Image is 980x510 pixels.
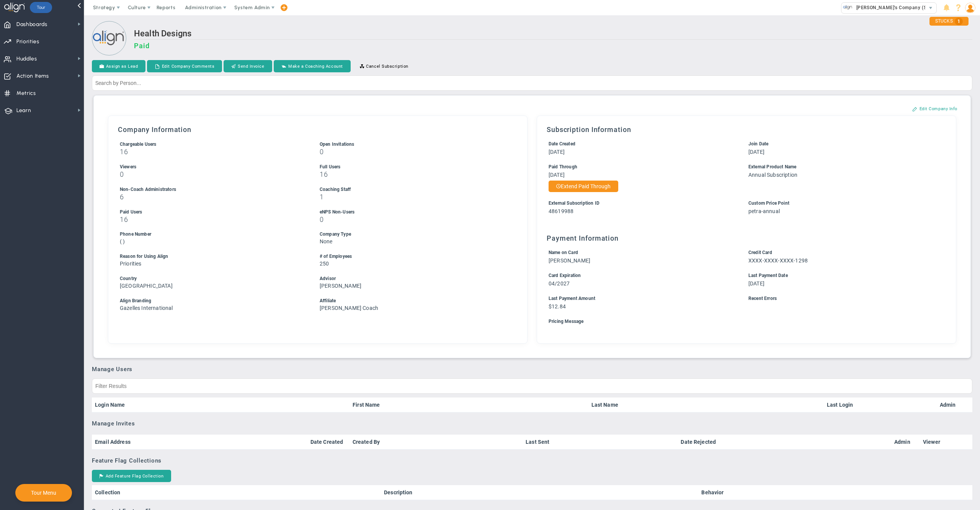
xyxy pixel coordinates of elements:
[591,402,821,408] a: Last Name
[92,75,972,91] input: Search by Person...
[905,103,965,115] button: Edit Company Info
[320,216,505,223] h3: 0
[134,42,972,50] h3: Paid
[320,238,333,244] span: None
[320,231,505,238] div: Company Type
[320,297,505,305] div: Affiliate
[549,181,618,192] button: Extend Paid Through
[29,489,59,496] button: Tour Menu
[120,253,305,260] div: Reason for Using Align
[320,283,361,289] span: [PERSON_NAME]
[353,439,519,445] a: Created By
[310,439,346,445] a: Date Created
[92,470,171,482] button: Add Feature Flag Collection
[681,439,888,445] a: Date Rejected
[120,238,122,244] span: (
[120,141,157,147] label: Includes Users + Open Invitations, excludes Coaching Staff
[320,209,354,215] span: eNPS Non-Users
[748,149,764,155] span: [DATE]
[320,305,378,311] span: [PERSON_NAME] Coach
[965,3,975,13] img: 48978.Person.photo
[320,253,505,260] div: # of Employees
[120,187,176,192] span: Non-Coach Administrators
[549,200,734,207] div: External Subscription ID
[748,172,797,178] span: Annual Subscription
[549,149,565,155] span: [DATE]
[120,209,142,215] span: Paid Users
[748,200,934,207] div: Custom Price Point
[748,140,934,148] div: Join Date
[748,280,764,287] span: [DATE]
[549,249,734,256] div: Name on Card
[940,402,956,408] a: Admin
[134,29,972,40] h2: Health Designs
[549,257,590,264] span: [PERSON_NAME]
[925,3,936,13] span: select
[16,16,47,33] span: Dashboards
[748,257,808,264] span: XXXX-XXXX-XXXX-1298
[95,439,304,445] a: Email Address
[92,366,972,373] h3: Manage Users
[16,51,37,67] span: Huddles
[274,60,351,72] button: Make a Coaching Account
[16,85,36,101] span: Metrics
[120,142,157,147] span: Chargeable Users
[549,172,565,178] span: [DATE]
[92,420,972,427] h3: Manage Invites
[123,238,125,244] span: )
[92,21,126,55] img: Loading...
[120,164,136,169] span: Viewers
[549,140,734,148] div: Date Created
[95,489,378,495] a: Collection
[320,187,351,192] span: Coaching Staff
[16,34,39,50] span: Priorities
[120,261,142,267] span: Priorities
[923,439,955,445] a: Viewer
[549,295,734,302] div: Last Payment Amount
[549,280,570,287] span: 04/2027
[549,303,566,310] span: $12.84
[185,5,221,10] span: Administration
[549,208,573,214] span: 48619988
[92,60,145,72] button: Assign as Lead
[320,275,505,282] div: Advisor
[92,378,972,394] input: Filter Results
[92,457,972,464] h3: Feature Flag Collections
[118,125,518,134] h3: Company Information
[549,163,734,171] div: Paid Through
[120,283,173,289] span: [GEOGRAPHIC_DATA]
[224,60,272,72] button: Send Invoice
[547,234,946,242] h3: Payment Information
[320,164,341,169] span: Full Users
[16,103,31,119] span: Learn
[95,402,346,408] a: Login Name
[320,142,354,147] span: Open Invitations
[549,318,934,325] div: Pricing Message
[526,439,675,445] a: Last Sent
[748,249,934,256] div: Credit Card
[234,5,270,10] span: System Admin
[93,5,115,10] span: Strategy
[320,261,329,267] span: 250
[547,125,946,134] h3: Subscription Information
[748,272,934,279] div: Last Payment Date
[120,148,305,155] h3: 16
[748,295,934,302] div: Recent Errors
[353,402,585,408] a: First Name
[120,216,305,223] h3: 16
[120,193,305,200] h3: 6
[929,17,969,26] div: STUCKS
[128,5,146,10] span: Culture
[748,163,934,171] div: External Product Name
[827,402,863,408] a: Last Login
[701,489,955,495] a: Behavior
[120,275,305,282] div: Country
[320,193,505,200] h3: 1
[120,297,305,305] div: Align Branding
[894,439,917,445] a: Admin
[853,3,945,13] span: [PERSON_NAME]'s Company (Sandbox)
[16,68,49,84] span: Action Items
[120,171,305,178] h3: 0
[120,305,173,311] span: Gazelles International
[549,272,734,279] div: Card Expiration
